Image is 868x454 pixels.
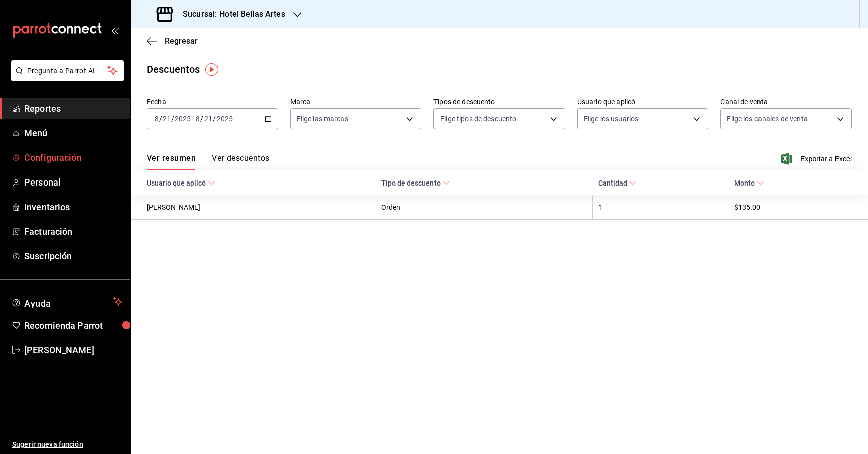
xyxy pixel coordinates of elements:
[165,36,198,46] span: Regresar
[720,98,852,105] label: Canal de venta
[12,439,122,450] span: Sugerir nueva función
[24,200,122,214] span: Inventarios
[727,114,807,124] span: Elige los canales de venta
[24,126,122,140] span: Menú
[162,115,171,123] input: --
[440,114,516,124] span: Elige tipos de descuento
[147,36,198,46] button: Regresar
[204,115,213,123] input: --
[24,319,122,332] span: Recomienda Parrot
[175,8,285,20] h3: Sucursal: Hotel Bellas Artes
[728,195,868,220] th: $135.00
[381,179,450,187] span: Tipo de descuento
[24,296,109,308] span: Ayuda
[147,62,200,77] div: Descuentos
[783,153,852,165] button: Exportar a Excel
[147,98,278,105] label: Fecha
[205,63,218,76] img: Tooltip marker
[290,98,422,105] label: Marca
[147,153,196,170] button: Ver resumen
[24,175,122,189] span: Personal
[24,249,122,263] span: Suscripción
[213,115,216,123] span: /
[584,114,638,124] span: Elige los usuarios
[171,115,174,123] span: /
[131,195,375,220] th: [PERSON_NAME]
[24,225,122,238] span: Facturación
[195,115,200,123] input: --
[154,115,159,123] input: --
[375,195,593,220] th: Orden
[212,153,269,170] button: Ver descuentos
[147,179,215,187] span: Usuario que aplicó
[174,115,191,123] input: ----
[111,26,119,34] button: open_drawer_menu
[216,115,233,123] input: ----
[192,115,194,123] span: -
[11,60,124,81] button: Pregunta a Parrot AI
[433,98,565,105] label: Tipos de descuento
[734,179,764,187] span: Monto
[159,115,162,123] span: /
[598,179,636,187] span: Cantidad
[147,153,269,170] div: navigation tabs
[24,102,122,115] span: Reportes
[24,151,122,164] span: Configuración
[592,195,728,220] th: 1
[27,66,108,76] span: Pregunta a Parrot AI
[24,343,122,357] span: [PERSON_NAME]
[577,98,709,105] label: Usuario que aplicó
[7,73,124,83] a: Pregunta a Parrot AI
[297,114,348,124] span: Elige las marcas
[200,115,203,123] span: /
